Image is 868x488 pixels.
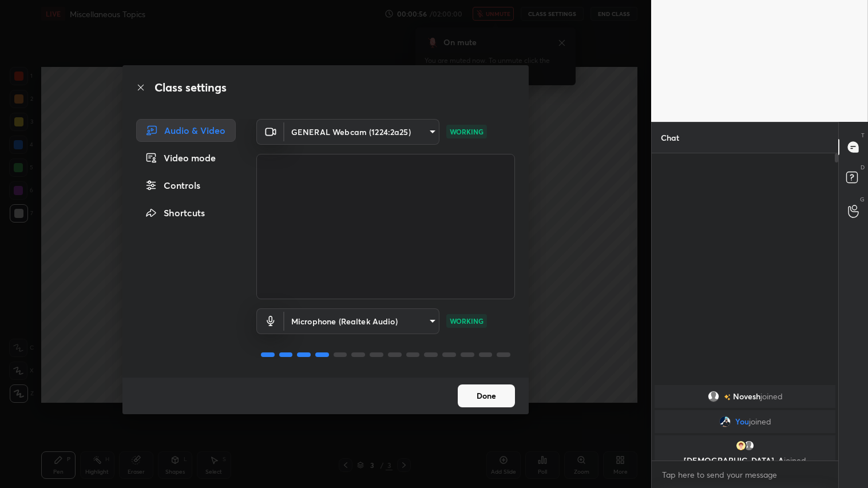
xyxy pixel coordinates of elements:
[450,126,483,137] p: WORKING
[760,392,782,401] span: joined
[707,391,719,402] img: default.png
[719,416,730,427] img: bb0fa125db344831bf5d12566d8c4e6c.jpg
[652,122,688,153] p: Chat
[136,201,236,224] div: Shortcuts
[136,174,236,197] div: Controls
[743,440,755,451] img: default.png
[748,417,771,426] span: joined
[136,146,236,169] div: Video mode
[860,195,865,204] p: G
[458,384,515,407] button: Done
[284,119,439,145] div: GENERAL Webcam (1224:2a25)
[154,79,227,96] h2: Class settings
[735,440,747,451] img: 52734068_E5EEAEAA-B955-49EE-8760-E6BA635CB44A.png
[450,316,483,326] p: WORKING
[861,131,865,140] p: T
[652,383,838,461] div: grid
[661,456,829,465] p: [DEMOGRAPHIC_DATA], A
[861,163,865,172] p: D
[723,394,730,400] img: no-rating-badge.077c3623.svg
[284,308,439,334] div: GENERAL Webcam (1224:2a25)
[136,119,236,142] div: Audio & Video
[784,455,806,466] span: joined
[732,392,760,401] span: Novesh
[735,417,748,426] span: You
